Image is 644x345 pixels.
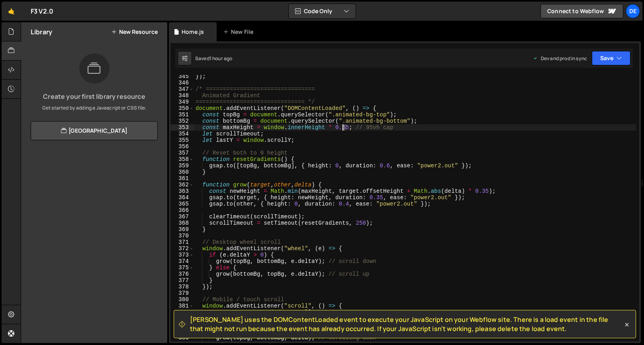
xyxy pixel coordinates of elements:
[170,118,194,124] div: 352
[170,112,194,118] div: 351
[27,93,161,100] h3: Create your first library resource
[170,277,194,284] div: 377
[31,27,52,36] h2: Library
[170,303,194,309] div: 381
[170,137,194,143] div: 355
[170,86,194,92] div: 347
[170,233,194,239] div: 370
[170,175,194,182] div: 361
[170,290,194,296] div: 379
[170,169,194,175] div: 360
[170,284,194,290] div: 378
[31,121,158,140] a: [GEOGRAPHIC_DATA]
[170,271,194,277] div: 376
[2,2,21,21] a: 🤙
[170,194,194,201] div: 364
[170,80,194,86] div: 346
[170,245,194,252] div: 372
[111,29,158,35] button: New Resource
[170,207,194,214] div: 366
[626,4,640,18] a: De
[170,156,194,163] div: 358
[170,258,194,265] div: 374
[540,4,623,18] a: Connect to Webflow
[170,201,194,207] div: 365
[209,55,233,62] div: 1 hour ago
[533,55,587,62] div: Dev and prod in sync
[170,73,194,80] div: 345
[170,188,194,194] div: 363
[170,335,194,341] div: 386
[190,315,623,333] span: [PERSON_NAME] uses the DOMContentLoaded event to execute your JavaScript on your Webflow site. Th...
[170,214,194,220] div: 367
[289,4,356,18] button: Code Only
[592,51,630,65] button: Save
[170,143,194,150] div: 356
[170,252,194,258] div: 373
[170,99,194,105] div: 349
[170,239,194,245] div: 371
[170,150,194,156] div: 357
[170,124,194,131] div: 353
[31,6,53,16] div: F3 V2.0
[170,226,194,233] div: 369
[170,328,194,335] div: 385
[170,92,194,99] div: 348
[170,316,194,322] div: 383
[195,55,232,62] div: Saved
[170,296,194,303] div: 380
[170,105,194,112] div: 350
[27,104,161,112] p: Get started by adding a Javascript or CSS file.
[170,182,194,188] div: 362
[170,322,194,328] div: 384
[223,28,256,36] div: New File
[170,265,194,271] div: 375
[182,28,204,36] div: Home.js
[170,131,194,137] div: 354
[170,309,194,316] div: 382
[170,163,194,169] div: 359
[170,220,194,226] div: 368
